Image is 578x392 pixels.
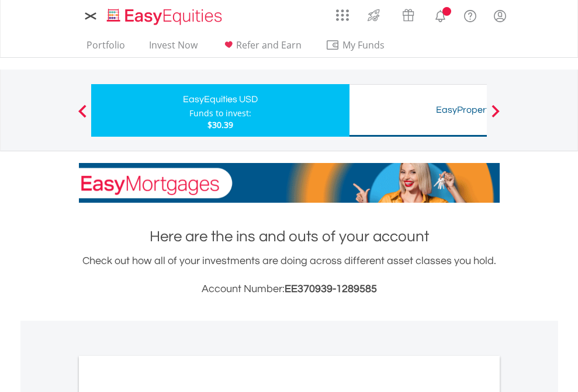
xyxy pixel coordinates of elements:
a: Home page [102,3,227,26]
a: My Profile [485,3,515,29]
a: FAQ's and Support [455,3,485,26]
a: Refer and Earn [217,39,306,57]
a: Notifications [425,3,455,26]
div: EasyEquities USD [98,91,342,107]
img: vouchers-v2.svg [399,6,418,25]
a: Invest Now [144,39,202,57]
span: $30.39 [207,119,233,130]
span: Refer and Earn [236,39,302,51]
h3: Account Number: [79,281,500,297]
img: EasyEquities_Logo.png [105,7,227,26]
div: Funds to invest: [189,107,251,119]
img: EasyMortage Promotion Banner [79,163,500,203]
span: My Funds [326,37,402,53]
button: Previous [71,110,94,122]
a: Portfolio [82,39,130,57]
a: AppsGrid [328,3,357,22]
h1: Here are the ins and outs of your account [79,226,500,247]
a: Vouchers [391,3,425,25]
span: EE370939-1289585 [285,283,377,294]
img: grid-menu-icon.svg [336,9,349,22]
button: Next [484,110,507,122]
div: Check out how all of your investments are doing across different asset classes you hold. [79,253,500,297]
img: thrive-v2.svg [364,6,383,25]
